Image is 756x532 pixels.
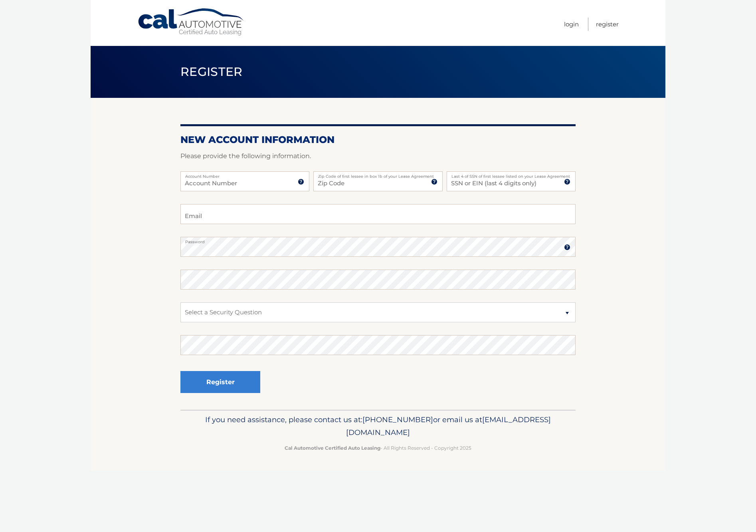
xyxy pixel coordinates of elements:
p: If you need assistance, please contact us at: or email us at [186,413,570,439]
p: Please provide the following information. [180,151,576,162]
input: Zip Code [313,171,442,191]
img: tooltip.svg [298,179,304,185]
input: Account Number [180,171,309,191]
span: [PHONE_NUMBER] [362,415,433,424]
p: - All Rights Reserved - Copyright 2025 [186,444,570,452]
label: Last 4 of SSN of first lessee listed on your Lease Agreement [447,171,576,178]
img: tooltip.svg [564,244,570,250]
h2: New Account Information [180,134,576,146]
a: Register [596,18,619,31]
img: tooltip.svg [564,179,570,185]
span: Register [180,64,243,79]
label: Zip Code of first lessee in box 1b of your Lease Agreement [313,171,442,178]
strong: Cal Automotive Certified Auto Leasing [285,445,380,451]
label: Password [180,237,576,243]
a: Login [564,18,579,31]
button: Register [180,371,260,393]
input: Email [180,204,576,224]
img: tooltip.svg [431,179,437,185]
input: SSN or EIN (last 4 digits only) [447,171,576,191]
span: [EMAIL_ADDRESS][DOMAIN_NAME] [346,415,551,437]
a: Cal Automotive [137,8,245,36]
label: Account Number [180,171,309,178]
